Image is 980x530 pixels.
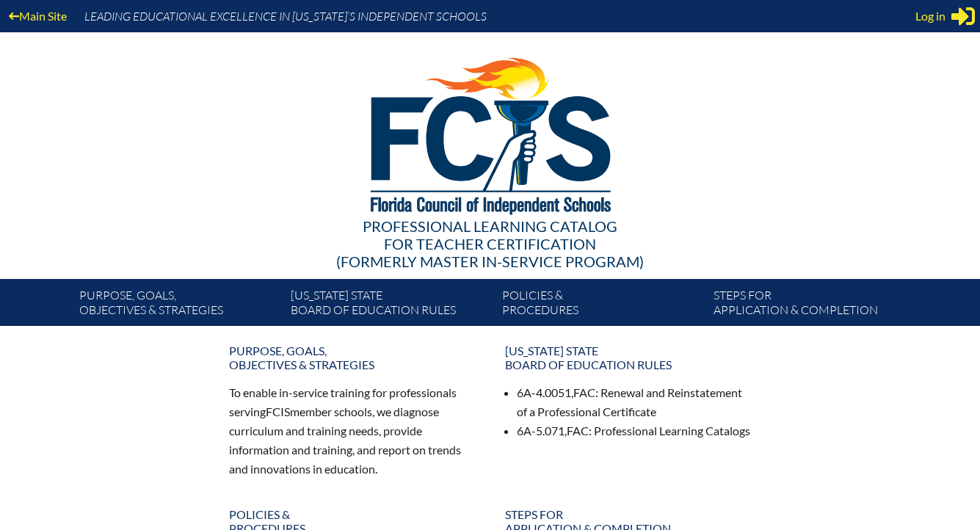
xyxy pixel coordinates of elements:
[573,385,595,399] span: FAC
[266,404,290,418] span: FCIS
[229,383,476,478] p: To enable in-service training for professionals serving member schools, we diagnose curriculum an...
[338,32,642,233] img: FCISlogo221.eps
[951,4,975,28] svg: Sign in or register
[708,285,919,326] a: Steps forapplication & completion
[567,424,589,438] span: FAC
[220,338,484,377] a: Purpose, goals,objectives & strategies
[517,421,752,440] li: 6A-5.071, : Professional Learning Catalogs
[496,285,708,326] a: Policies &Procedures
[285,285,496,326] a: [US_STATE] StateBoard of Education rules
[73,285,285,326] a: Purpose, goals,objectives & strategies
[517,383,752,421] li: 6A-4.0051, : Renewal and Reinstatement of a Professional Certificate
[68,217,913,270] div: Professional Learning Catalog (formerly Master In-service Program)
[384,235,596,253] span: for Teacher Certification
[3,6,73,26] a: Main Site
[915,7,945,25] span: Log in
[496,338,761,377] a: [US_STATE] StateBoard of Education rules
